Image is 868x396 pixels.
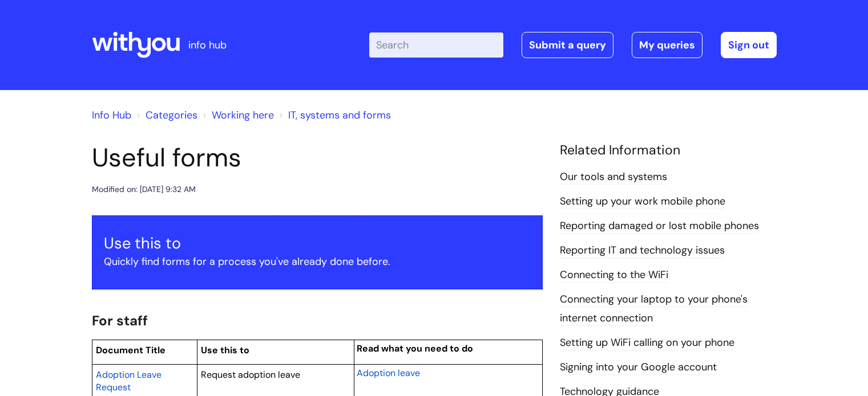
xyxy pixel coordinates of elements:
[288,108,391,122] a: IT, systems and forms
[201,369,300,381] span: Request adoption leave
[560,219,759,234] a: Reporting damaged or lost mobile phones
[96,344,165,356] span: Document Title
[369,32,777,58] div: | -
[560,142,777,158] h4: Related Information
[522,32,613,58] a: Submit a query
[92,182,196,197] div: Modified on: [DATE] 9:32 AM
[560,360,717,375] a: Signing into your Google account
[134,106,197,124] li: Solution home
[721,32,777,58] a: Sign out
[92,312,148,329] span: For staff
[357,342,473,354] span: Read what you need to do
[92,108,131,122] a: Info Hub
[357,367,420,379] span: Adoption leave
[146,108,197,122] a: Categories
[560,243,725,258] a: Reporting IT and technology issues
[560,336,734,350] a: Setting up WiFi calling on your phone
[200,106,274,124] li: Working here
[188,36,227,54] p: info hub
[104,252,531,271] p: Quickly find forms for a process you've already done before.
[104,234,531,252] h3: Use this to
[92,142,543,173] h1: Useful forms
[560,268,668,283] a: Connecting to the WiFi
[560,292,748,325] a: Connecting your laptop to your phone's internet connection
[560,170,667,185] a: Our tools and systems
[632,32,703,58] a: My queries
[96,368,162,394] a: Adoption Leave Request
[212,108,274,122] a: Working here
[560,194,725,209] a: Setting up your work mobile phone
[369,32,503,58] input: Search
[277,106,391,124] li: IT, systems and forms
[96,369,162,393] span: Adoption Leave Request
[201,344,249,356] span: Use this to
[357,366,420,379] a: Adoption leave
